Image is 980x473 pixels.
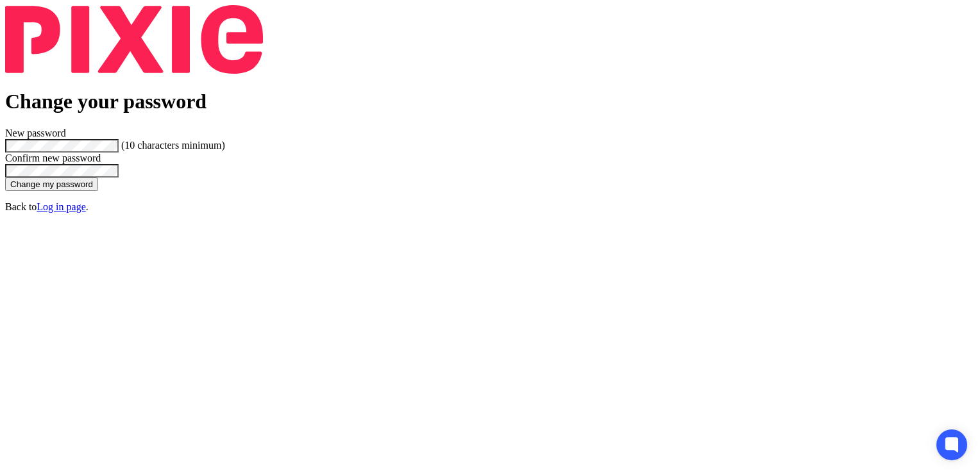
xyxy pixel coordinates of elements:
a: Log in page [37,201,85,212]
label: Confirm new password [5,153,101,163]
label: New password [5,128,66,138]
img: Pixie [5,5,263,74]
input: Change my password [5,178,98,191]
p: Back to . [5,201,975,213]
h1: Change your password [5,90,975,113]
span: (10 characters minimum) [121,140,225,151]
